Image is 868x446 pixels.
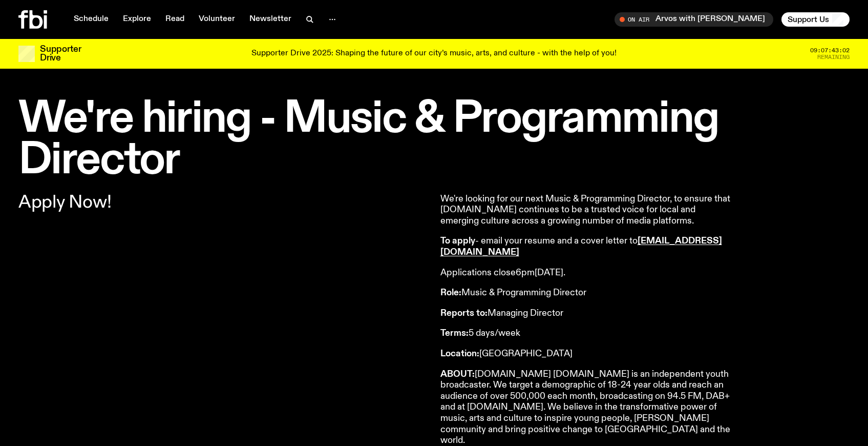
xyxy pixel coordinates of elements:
[440,194,735,227] p: We're looking for our next Music & Programming Director, to ensure that [DOMAIN_NAME] continues t...
[440,268,735,279] p: Applications close 6pm[DATE].
[788,15,829,24] span: Support Us
[159,12,190,27] a: Read
[440,236,475,246] strong: To apply
[243,12,298,27] a: Newsletter
[440,236,735,258] p: - email your resume and a cover letter to
[615,12,773,27] button: On AirArvos with [PERSON_NAME]
[440,349,479,358] strong: Location:
[68,12,115,27] a: Schedule
[440,308,735,319] p: Managing Director
[781,12,850,27] button: Support Us
[40,45,81,63] h3: Supporter Drive
[18,98,850,181] h1: We're hiring - Music & Programming Director
[440,370,475,379] strong: ABOUT:
[440,288,735,299] p: Music & Programming Director
[810,48,850,53] span: 09:07:43:02
[18,194,428,211] p: Apply Now!
[817,54,850,60] span: Remaining
[440,288,461,297] strong: Role:
[193,12,241,27] a: Volunteer
[440,329,469,338] strong: Terms:
[251,49,617,58] p: Supporter Drive 2025: Shaping the future of our city’s music, arts, and culture - with the help o...
[440,309,488,318] strong: Reports to:
[440,328,735,339] p: 5 days/week
[117,12,157,27] a: Explore
[440,349,735,360] p: [GEOGRAPHIC_DATA]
